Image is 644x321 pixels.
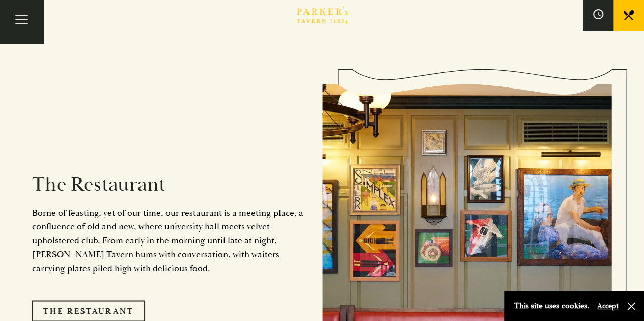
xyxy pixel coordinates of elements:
p: Borne of feasting, yet of our time, our restaurant is a meeting place, a confluence of old and ne... [32,206,307,275]
p: This site uses cookies. [514,299,590,313]
button: Accept [597,301,619,311]
h2: The Restaurant [32,172,307,197]
button: Close and accept [626,301,636,311]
